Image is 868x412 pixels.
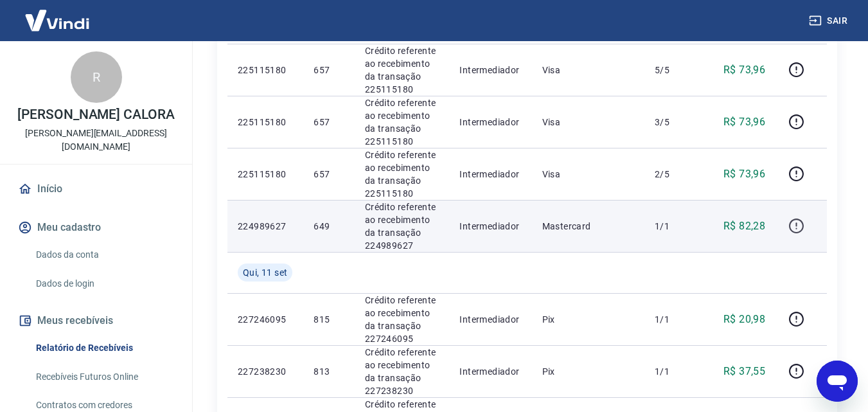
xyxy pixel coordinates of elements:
p: 224989627 [238,220,293,233]
p: R$ 20,98 [723,312,765,327]
a: Recebíveis Futuros Online [31,364,177,390]
p: Intermediador [459,116,521,129]
button: Meu cadastro [15,213,177,242]
p: Crédito referente ao recebimento da transação 224989627 [365,201,439,252]
p: 5/5 [655,64,693,76]
div: R [71,51,122,103]
a: Dados de login [31,271,177,297]
p: 649 [314,220,344,233]
a: Relatório de Recebíveis [31,335,177,361]
button: Sair [806,9,853,33]
p: Mastercard [542,220,634,233]
p: 657 [314,116,344,129]
p: [PERSON_NAME] CALORA [17,108,175,121]
p: Intermediador [459,64,521,76]
button: Meus recebíveis [15,307,177,335]
p: 3/5 [655,116,693,129]
p: Visa [542,168,634,181]
p: [PERSON_NAME][EMAIL_ADDRESS][DOMAIN_NAME] [10,127,182,154]
p: Crédito referente ao recebimento da transação 225115180 [365,96,439,148]
p: 225115180 [238,168,293,181]
p: 225115180 [238,116,293,129]
p: Crédito referente ao recebimento da transação 227246095 [365,294,439,345]
p: Visa [542,64,634,76]
span: Qui, 11 set [243,266,287,279]
p: 1/1 [655,220,693,233]
p: 657 [314,168,344,181]
p: R$ 73,96 [723,62,765,78]
p: 227238230 [238,365,293,378]
p: 657 [314,64,344,76]
p: 813 [314,365,344,378]
p: R$ 73,96 [723,166,765,182]
p: 225115180 [238,64,293,76]
p: Pix [542,365,634,378]
p: R$ 73,96 [723,114,765,130]
p: Crédito referente ao recebimento da transação 227238230 [365,346,439,397]
p: 227246095 [238,313,293,326]
p: 1/1 [655,313,693,326]
p: R$ 82,28 [723,219,765,234]
a: Dados da conta [31,242,177,268]
p: 1/1 [655,365,693,378]
p: R$ 37,55 [723,364,765,379]
p: 815 [314,313,344,326]
p: Intermediador [459,365,521,378]
p: 2/5 [655,168,693,181]
p: Crédito referente ao recebimento da transação 225115180 [365,148,439,200]
p: Intermediador [459,313,521,326]
p: Crédito referente ao recebimento da transação 225115180 [365,44,439,96]
a: Início [15,175,177,203]
p: Intermediador [459,220,521,233]
p: Visa [542,116,634,129]
p: Pix [542,313,634,326]
iframe: Botão para abrir a janela de mensagens [817,361,858,402]
img: Vindi [15,1,99,40]
p: Intermediador [459,168,521,181]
